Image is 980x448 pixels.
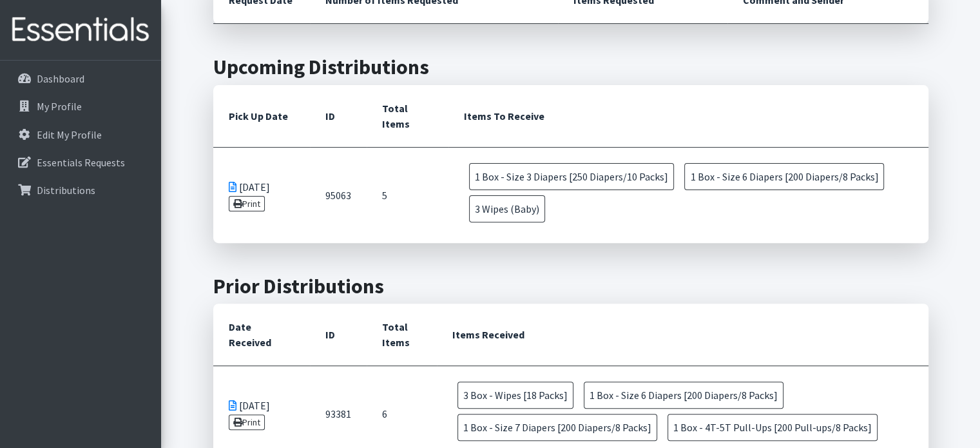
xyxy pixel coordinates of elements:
a: Print [229,414,265,430]
th: ID [310,85,367,148]
th: Total Items [367,85,449,148]
th: Total Items [367,304,437,366]
a: Edit My Profile [5,122,156,148]
span: 1 Box - Size 7 Diapers [200 Diapers/8 Packs] [457,414,657,441]
span: 1 Box - Size 3 Diapers [250 Diapers/10 Packs] [469,163,674,190]
td: 95063 [310,147,367,243]
th: Pick Up Date [213,85,310,148]
th: ID [310,304,367,366]
p: Distributions [37,184,95,197]
h2: Upcoming Distributions [213,55,928,79]
a: Distributions [5,177,156,203]
img: HumanEssentials [5,8,156,52]
p: Essentials Requests [37,156,125,169]
a: Print [229,196,265,211]
th: Items To Receive [448,85,928,148]
a: Dashboard [5,66,156,92]
td: 5 [367,147,449,243]
span: 3 Box - Wipes [18 Packs] [457,382,573,409]
span: 1 Box - Size 6 Diapers [200 Diapers/8 Packs] [684,163,884,190]
td: [DATE] [213,147,310,243]
span: 3 Wipes (Baby) [469,195,545,222]
p: Edit My Profile [37,128,102,141]
span: 1 Box - Size 6 Diapers [200 Diapers/8 Packs] [584,382,783,409]
th: Date Received [213,304,310,366]
a: My Profile [5,93,156,119]
p: Dashboard [37,72,84,85]
th: Items Received [437,304,928,366]
span: 1 Box - 4T-5T Pull-Ups [200 Pull-ups/8 Packs] [668,414,878,441]
a: Essentials Requests [5,150,156,175]
p: My Profile [37,100,82,113]
h2: Prior Distributions [213,274,928,298]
